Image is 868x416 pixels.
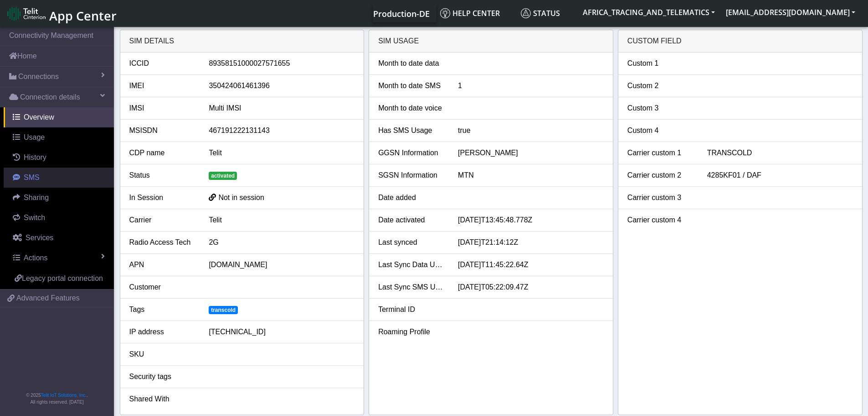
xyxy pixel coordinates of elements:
span: Sharing [24,194,49,201]
div: Carrier custom 1 [621,147,700,158]
button: [EMAIL_ADDRESS][DOMAIN_NAME] [720,4,861,21]
div: Month to date voice [371,103,451,114]
div: Telit [202,147,361,158]
div: [DATE]T05:22:09.47Z [451,282,611,293]
span: Connection details [20,92,80,103]
a: Status [517,4,577,22]
a: Services [4,228,114,248]
div: Status [123,170,202,181]
span: Usage [24,133,45,141]
div: Customer [123,282,202,293]
div: Carrier custom 2 [621,170,700,181]
div: IP address [123,326,202,337]
span: Legacy portal connection [22,274,103,282]
span: History [24,153,46,161]
div: [DATE]T11:45:22.64Z [451,259,611,270]
div: Month to date data [371,58,451,69]
a: SMS [4,168,114,188]
div: SGSN Information [371,170,451,181]
a: Switch [4,208,114,228]
div: 1 [451,80,611,91]
a: Overview [4,107,114,127]
div: [DATE]T21:14:12Z [451,237,611,248]
div: Date activated [371,215,451,226]
div: Date added [371,192,451,203]
div: Shared With [123,394,202,405]
a: Help center [437,4,517,22]
img: logo-telit-cinterion-gw-new.png [7,6,46,21]
div: 2G [202,237,361,248]
a: Sharing [4,188,114,208]
div: GGSN Information [371,147,451,158]
a: Usage [4,127,114,147]
div: SIM usage [369,30,613,53]
span: Status [521,8,560,18]
div: Last synced [371,237,451,248]
div: Custom 3 [621,103,700,114]
div: [PERSON_NAME] [451,147,611,158]
span: Not in session [218,194,264,201]
div: ICCID [123,58,202,69]
a: Your current platform instance [373,4,429,22]
div: Month to date SMS [371,80,451,91]
div: IMEI [123,80,202,91]
div: Carrier custom 4 [621,215,700,226]
a: Telit IoT Solutions, Inc. [41,393,87,398]
div: Telit [202,215,361,226]
div: Carrier [123,215,202,226]
a: Actions [4,248,114,268]
div: Carrier custom 3 [621,192,700,203]
div: SKU [123,349,202,360]
button: AFRICA_TRACING_AND_TELEMATICS [577,4,720,21]
div: Has SMS Usage [371,125,451,136]
span: Switch [24,214,45,221]
div: Custom 2 [621,80,700,91]
div: Custom 4 [621,125,700,136]
span: Services [26,234,53,242]
div: Last Sync SMS Usage [371,282,451,293]
a: App Center [7,4,115,23]
div: APN [123,259,202,270]
a: History [4,147,114,168]
div: Tags [123,304,202,315]
div: Custom field [618,30,862,53]
div: Terminal ID [371,304,451,315]
div: MTN [451,170,611,181]
span: Connections [18,71,59,82]
div: In Session [123,192,202,203]
div: 89358151000027571655 [202,58,361,69]
span: App Center [49,7,117,24]
img: status.svg [521,8,531,18]
span: transcold [209,306,238,314]
span: activated [209,172,237,180]
div: 350424061461396 [202,80,361,91]
div: IMSI [123,103,202,114]
div: MSISDN [123,125,202,136]
div: [DOMAIN_NAME] [202,259,361,270]
div: [DATE]T13:45:48.778Z [451,215,611,226]
span: SMS [24,174,40,181]
div: TRANSCOLD [700,147,860,158]
div: CDP name [123,147,202,158]
span: Production-DE [373,8,430,19]
div: Radio Access Tech [123,237,202,248]
div: SIM details [120,30,364,53]
span: Actions [24,254,47,262]
div: Roaming Profile [371,326,451,337]
div: Last Sync Data Usage [371,259,451,270]
span: Overview [24,113,54,121]
div: true [451,125,611,136]
div: Security tags [123,371,202,382]
div: 467191222131143 [202,125,361,136]
span: Advanced Features [16,293,80,304]
span: Help center [440,8,500,18]
div: Custom 1 [621,58,700,69]
img: knowledge.svg [440,8,450,18]
div: Multi IMSI [202,103,361,114]
div: [TECHNICAL_ID] [202,326,361,337]
div: 4285KF01 / DAF [700,170,860,181]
